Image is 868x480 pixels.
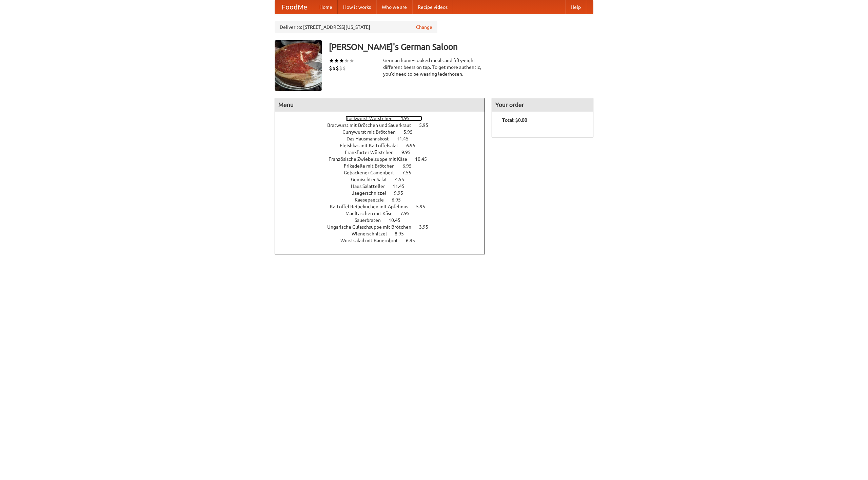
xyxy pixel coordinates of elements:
[330,204,415,209] span: Kartoffel Reibekuchen mit Apfelmus
[340,143,428,148] a: Fleishkas mit Kartoffelsalat 6.95
[352,231,416,236] a: Wienerschnitzel 8.95
[334,57,339,64] li: ★
[346,211,399,216] span: Maultaschen mit Käse
[406,238,422,243] span: 6.95
[340,238,428,243] a: Wurstsalad mit Bauernbrot 6.95
[275,40,322,91] img: angular.jpg
[347,136,396,141] span: Das Hausmannskost
[351,184,417,189] a: Haus Salatteller 11.45
[403,129,419,135] span: 5.95
[416,24,432,31] a: Change
[415,156,434,162] span: 10.45
[346,116,422,121] a: Bockwurst Würstchen 4.95
[345,150,400,155] span: Frankfurter Würstchen
[565,0,586,14] a: Help
[419,122,435,128] span: 5.95
[389,217,407,223] span: 10.45
[338,0,376,14] a: How it works
[327,224,441,230] a: Ungarische Gulaschsuppe mit Brötchen 3.95
[275,98,485,112] h4: Menu
[329,64,332,72] li: $
[400,116,416,121] span: 4.95
[419,224,435,230] span: 3.95
[332,64,336,72] li: $
[351,184,392,189] span: Haus Salatteller
[397,136,415,141] span: 11.45
[329,156,414,162] span: Französische Zwiebelsuppe mit Käse
[395,231,411,236] span: 8.95
[502,117,527,123] b: Total: $0.00
[402,170,418,175] span: 7.55
[340,238,405,243] span: Wurstsalad mit Bauernbrot
[344,57,349,64] li: ★
[330,204,438,209] a: Kartoffel Reibekuchen mit Apfelmus 5.95
[346,211,422,216] a: Maultaschen mit Käse 7.95
[345,150,423,155] a: Frankfurter Würstchen 9.95
[355,217,413,223] a: Sauerbraten 10.45
[344,170,401,175] span: Gebackener Camenbert
[416,204,432,209] span: 5.95
[395,177,411,182] span: 4.55
[344,163,401,169] span: Frikadelle mit Brötchen
[329,57,334,64] li: ★
[406,143,422,148] span: 6.95
[383,57,485,77] div: German home-cooked meals and fifty-eight different beers on tap. To get more authentic, you'd nee...
[342,129,402,135] span: Currywurst mit Brötchen
[327,224,418,230] span: Ungarische Gulaschsuppe mit Brötchen
[402,163,418,169] span: 6.95
[393,184,411,189] span: 11.45
[355,197,413,203] a: Kaesepaetzle 6.95
[329,40,593,54] h3: [PERSON_NAME]'s German Saloon
[340,143,405,148] span: Fleishkas mit Kartoffelsalat
[339,57,344,64] li: ★
[352,190,416,196] a: Jaegerschnitzel 9.95
[376,0,412,14] a: Who we are
[401,150,417,155] span: 9.95
[275,21,437,33] div: Deliver to: [STREET_ADDRESS][US_STATE]
[355,197,391,203] span: Kaesepaetzle
[336,64,339,72] li: $
[394,190,410,196] span: 9.95
[344,163,424,169] a: Frikadelle mit Brötchen 6.95
[346,116,399,121] span: Bockwurst Würstchen
[314,0,338,14] a: Home
[275,0,314,14] a: FoodMe
[329,156,439,162] a: Französische Zwiebelsuppe mit Käse 10.45
[392,197,408,203] span: 6.95
[355,217,388,223] span: Sauerbraten
[351,177,394,182] span: Gemischter Salat
[339,64,342,72] li: $
[412,0,453,14] a: Recipe videos
[351,177,417,182] a: Gemischter Salat 4.55
[352,190,393,196] span: Jaegerschnitzel
[347,136,421,141] a: Das Hausmannskost 11.45
[342,129,425,135] a: Currywurst mit Brötchen 5.95
[327,122,441,128] a: Bratwurst mit Brötchen und Sauerkraut 5.95
[492,98,593,112] h4: Your order
[352,231,394,236] span: Wienerschnitzel
[327,122,418,128] span: Bratwurst mit Brötchen und Sauerkraut
[342,64,346,72] li: $
[349,57,354,64] li: ★
[344,170,424,175] a: Gebackener Camenbert 7.55
[400,211,416,216] span: 7.95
